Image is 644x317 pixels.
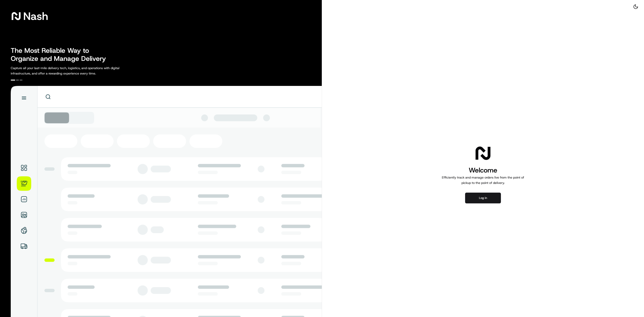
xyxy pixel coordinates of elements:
h1: Welcome [440,166,526,175]
h2: The Most Reliable Way to Organize and Manage Delivery [11,47,111,63]
button: Log in [465,193,501,203]
p: Capture all your last-mile delivery tech, logistics, and operations with digital infrastructure, ... [11,65,140,76]
span: Nash [23,12,48,21]
p: Efficiently track and manage orders live from the point of pickup to the point of delivery. [440,175,526,185]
